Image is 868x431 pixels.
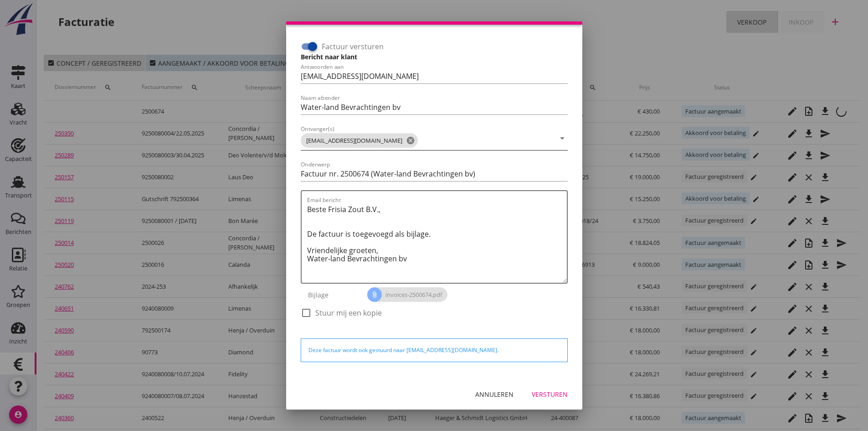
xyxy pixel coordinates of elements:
input: Antwoorden aan [301,69,568,83]
i: arrow_drop_down [557,133,568,144]
textarea: Email bericht [307,202,567,283]
label: Factuur versturen [322,42,384,51]
div: Deze factuur wordt ook gestuurd naar [EMAIL_ADDRESS][DOMAIN_NAME]. [308,346,560,354]
h3: Bericht naar klant [301,52,568,62]
div: Versturen [532,389,568,399]
input: Ontvanger(s) [420,133,555,148]
button: Annuleren [468,386,521,402]
input: Onderwerp [301,166,568,181]
span: invoices-2500674.pdf [367,287,447,302]
i: cancel [406,136,415,145]
div: Annuleren [475,389,514,399]
div: Bijlage [301,284,368,306]
span: [EMAIL_ADDRESS][DOMAIN_NAME] [301,133,418,148]
input: Naam afzender [301,100,568,114]
button: Versturen [524,386,575,402]
label: Stuur mij een kopie [315,308,382,317]
i: attach_file [367,287,382,302]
